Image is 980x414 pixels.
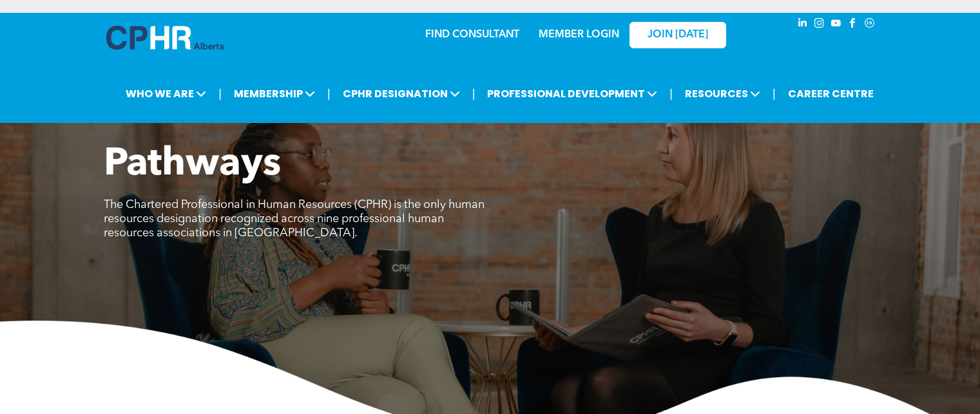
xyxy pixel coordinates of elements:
[472,80,476,107] li: |
[629,22,726,48] a: JOIN [DATE]
[669,80,673,107] li: |
[812,16,827,33] a: instagram
[425,30,519,40] a: FIND CONSULTANT
[104,146,281,184] span: Pathways
[796,16,810,33] a: linkedin
[122,82,210,106] span: WHO WE ARE
[846,16,860,33] a: facebook
[681,82,764,106] span: RESOURCES
[483,82,661,106] span: PROFESSIONAL DEVELOPMENT
[648,29,708,41] span: JOIN [DATE]
[863,16,877,33] a: Social network
[106,26,224,50] img: A blue and white logo for cp alberta
[539,30,619,40] a: MEMBER LOGIN
[327,80,331,107] li: |
[773,80,776,107] li: |
[218,80,222,107] li: |
[339,82,464,106] span: CPHR DESIGNATION
[104,199,485,239] span: The Chartered Professional in Human Resources (CPHR) is the only human resources designation reco...
[230,82,319,106] span: MEMBERSHIP
[784,82,878,106] a: CAREER CENTRE
[829,16,843,33] a: youtube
